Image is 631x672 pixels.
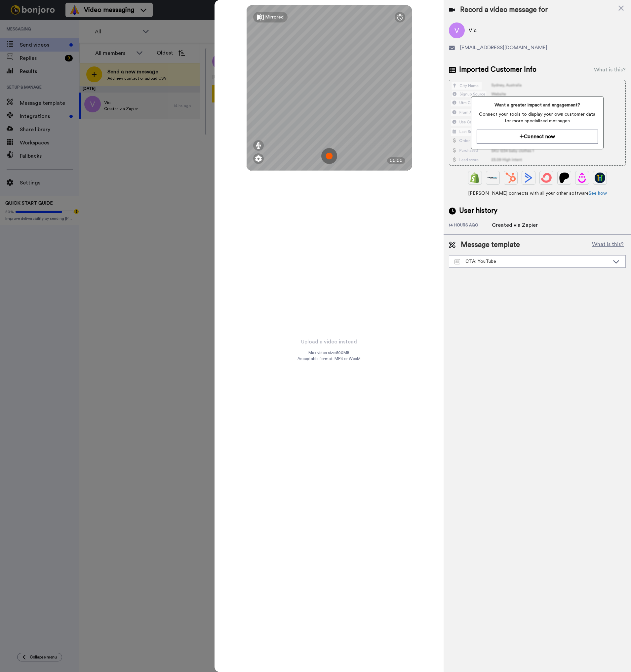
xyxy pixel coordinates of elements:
div: Created via Zapier [492,221,538,229]
img: Hubspot [505,173,516,183]
a: See how [589,191,607,196]
div: CTA: YouTube [454,258,610,265]
div: What is this? [594,66,626,74]
span: Imported Customer Info [459,65,536,75]
img: Ontraport [488,173,498,183]
span: [EMAIL_ADDRESS][DOMAIN_NAME] [460,44,547,52]
img: ic_gear.svg [255,155,262,162]
span: Acceptable format: MP4 or WebM [297,356,361,361]
button: Connect now [477,130,598,144]
span: Message template [461,240,520,250]
span: [PERSON_NAME] connects with all your other software [449,190,626,197]
img: ic_record_start.svg [321,148,337,164]
span: Max video size: 500 MB [309,350,350,355]
img: GoHighLevel [595,173,605,183]
span: Want a greater impact and engagement? [477,102,598,108]
img: Message-temps.svg [454,259,460,264]
div: 00:00 [387,157,405,164]
img: Patreon [559,173,570,183]
img: ActiveCampaign [523,173,534,183]
button: What is this? [590,240,626,250]
img: ConvertKit [541,173,552,183]
button: Upload a video instead [299,337,359,346]
span: User history [459,206,497,216]
img: Shopify [470,173,480,183]
div: 14 hours ago [449,222,492,229]
span: Connect your tools to display your own customer data for more specialized messages [477,111,598,124]
img: Drip [577,173,587,183]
